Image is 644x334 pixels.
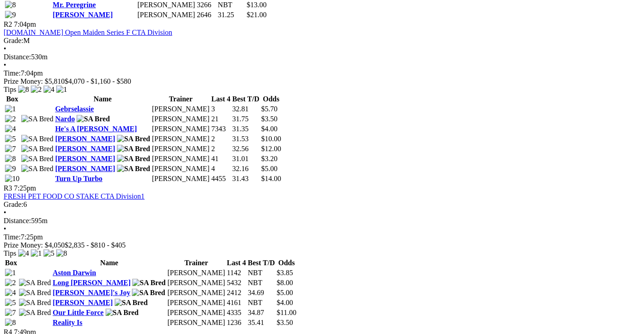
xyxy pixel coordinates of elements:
a: Our Little Force [53,309,103,316]
a: Nardo [55,115,75,123]
img: 1 [5,269,16,277]
a: [PERSON_NAME] [55,145,115,153]
td: NBT [218,0,246,10]
img: SA Bred [117,155,150,163]
td: [PERSON_NAME] [151,174,210,183]
td: 1236 [227,318,247,327]
td: 3 [211,105,231,114]
img: SA Bred [19,279,51,287]
span: $3.50 [261,115,277,123]
span: $5.00 [261,165,277,172]
img: 2 [5,115,16,123]
img: 4 [5,125,16,133]
th: Trainer [151,95,210,104]
td: [PERSON_NAME] [151,164,210,173]
span: $3.20 [261,155,277,162]
img: 2 [5,279,16,287]
span: 7:25pm [14,184,36,192]
th: Best T/D [247,258,276,267]
span: $8.00 [277,279,293,286]
img: 4 [44,86,54,94]
span: $5.70 [261,105,277,113]
img: 8 [5,155,16,163]
td: [PERSON_NAME] [137,0,195,10]
img: 1 [31,249,42,258]
a: Gebrselassie [55,105,94,113]
span: $4.00 [277,299,293,306]
td: 31.01 [232,154,260,163]
span: Tips [4,249,16,257]
span: $13.00 [247,1,266,9]
span: $4.00 [261,125,277,133]
img: 7 [5,145,16,153]
img: 1 [56,86,67,94]
th: Trainer [167,258,225,267]
img: SA Bred [21,115,53,123]
img: 2 [31,86,42,94]
td: 2412 [227,288,247,297]
img: 8 [18,86,29,94]
th: Odds [261,95,281,104]
img: 8 [56,249,67,258]
th: Odds [276,258,297,267]
td: [PERSON_NAME] [167,298,225,307]
span: $10.00 [261,135,281,143]
img: 4 [5,289,16,297]
a: Long [PERSON_NAME] [53,279,131,286]
span: • [4,209,6,216]
th: Name [55,95,151,104]
span: • [4,225,6,233]
div: 6 [4,200,640,209]
td: 32.56 [232,144,260,153]
td: [PERSON_NAME] [151,134,210,143]
td: 34.87 [247,308,276,317]
img: 10 [5,175,19,183]
a: Aston Darwin [53,269,96,277]
span: Distance: [4,53,31,61]
td: 4455 [211,174,231,183]
div: 7:04pm [4,69,640,77]
td: 7343 [211,124,231,134]
span: Grade: [4,200,24,208]
td: [PERSON_NAME] [167,278,225,287]
td: [PERSON_NAME] [151,144,210,153]
span: Box [5,259,17,267]
td: 5432 [227,278,247,287]
a: FRESH PET FOOD CO STAKE CTA Division1 [4,192,145,200]
span: • [4,61,6,69]
span: Box [6,95,19,103]
img: SA Bred [21,135,53,143]
img: SA Bred [19,299,51,307]
td: 31.75 [232,115,260,124]
span: Tips [4,86,16,93]
td: [PERSON_NAME] [151,115,210,124]
img: SA Bred [132,289,165,297]
a: [PERSON_NAME] [55,165,115,172]
span: $4,070 - $1,160 - $580 [65,77,131,85]
span: Grade: [4,37,24,44]
img: 5 [5,299,16,307]
span: $12.00 [261,145,281,153]
td: NBT [247,298,276,307]
img: 9 [5,11,16,19]
td: 4161 [227,298,247,307]
img: SA Bred [132,279,165,287]
td: [PERSON_NAME] [167,288,225,297]
img: SA Bred [21,145,53,153]
div: 595m [4,217,640,225]
td: 2646 [196,10,216,19]
td: 41 [211,154,231,163]
td: [PERSON_NAME] [167,268,225,277]
td: 1142 [227,268,247,277]
td: 31.53 [232,134,260,143]
td: NBT [247,268,276,277]
img: SA Bred [19,289,51,297]
span: $3.50 [277,319,293,326]
th: Name [52,258,166,267]
span: 7:04pm [14,20,36,28]
a: [PERSON_NAME] [53,11,112,19]
img: SA Bred [21,165,53,173]
img: 9 [5,165,16,173]
span: R2 [4,20,12,28]
a: He's A [PERSON_NAME] [55,125,137,133]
